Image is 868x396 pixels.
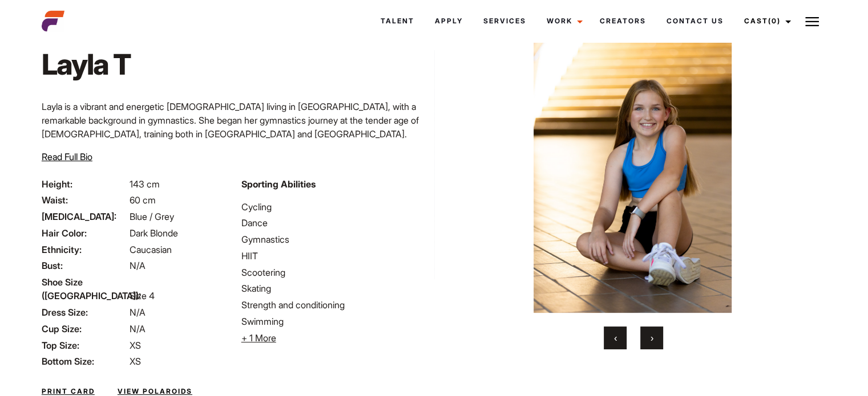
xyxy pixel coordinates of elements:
[130,340,141,351] span: XS
[130,178,160,190] span: 143 cm
[241,315,427,328] li: Swimming
[42,100,427,195] p: Layla is a vibrant and energetic [DEMOGRAPHIC_DATA] living in [GEOGRAPHIC_DATA], with a remarkabl...
[370,6,425,36] a: Talent
[42,275,127,303] span: Shoe Size ([GEOGRAPHIC_DATA]):
[42,322,127,336] span: Cup Size:
[536,6,590,36] a: Work
[42,305,127,319] span: Dress Size:
[42,47,135,81] h1: Layla T
[130,307,146,318] span: N/A
[241,178,316,190] strong: Sporting Abilities
[768,17,781,25] span: (0)
[241,266,427,279] li: Scootering
[130,194,156,206] span: 60 cm
[42,210,127,223] span: [MEDICAL_DATA]:
[241,298,427,312] li: Strength and conditioning
[130,244,172,255] span: Caucasian
[130,323,146,334] span: N/A
[42,193,127,207] span: Waist:
[42,243,127,256] span: Ethnicity:
[651,332,653,344] span: Next
[130,290,155,301] span: Size 4
[734,6,798,36] a: Cast(0)
[425,6,473,36] a: Apply
[42,354,127,368] span: Bottom Size:
[42,259,127,272] span: Bust:
[42,226,127,240] span: Hair Color:
[241,216,427,230] li: Dance
[241,200,427,214] li: Cycling
[590,6,656,36] a: Creators
[656,6,734,36] a: Contact Us
[241,232,427,246] li: Gymnastics
[42,150,92,164] button: Read Full Bio
[42,10,64,32] img: cropped-aefm-brand-fav-22-square.png
[461,16,805,313] img: 0B5A8771
[42,177,127,191] span: Height:
[42,338,127,352] span: Top Size:
[241,249,427,263] li: HIIT
[130,227,178,239] span: Dark Blonde
[473,6,536,36] a: Services
[805,15,819,28] img: Burger icon
[130,211,174,222] span: Blue / Grey
[241,332,276,344] span: + 1 More
[241,281,427,295] li: Skating
[614,332,617,344] span: Previous
[130,260,146,271] span: N/A
[130,356,141,367] span: XS
[42,151,92,162] span: Read Full Bio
